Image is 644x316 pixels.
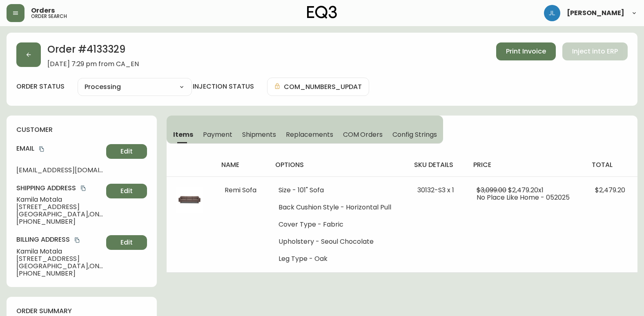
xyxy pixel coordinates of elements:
[343,130,383,139] span: COM Orders
[31,14,67,19] h5: order search
[73,236,81,244] button: copy
[279,204,398,211] li: Back Cushion Style - Horizontal Pull
[279,255,398,263] li: Leg Type - Oak
[508,185,544,195] span: $2,479.20 x 1
[225,185,256,195] span: Remi Sofa
[595,185,625,195] span: $2,479.20
[106,235,147,250] button: Edit
[203,130,232,139] span: Payment
[120,238,133,247] span: Edit
[47,42,139,60] h2: Order # 4133329
[496,42,556,60] button: Print Invoice
[16,82,65,91] label: order status
[567,10,624,16] span: [PERSON_NAME]
[16,125,147,134] h4: customer
[275,160,401,169] h4: options
[193,82,254,91] h4: injection status
[120,187,133,196] span: Edit
[16,307,147,316] h4: order summary
[286,130,333,139] span: Replacements
[16,144,103,153] h4: Email
[16,248,103,255] span: Kamila Motala
[477,193,570,202] span: No Place Like Home - 052025
[16,184,103,193] h4: Shipping Address
[31,7,55,14] span: Orders
[106,144,147,159] button: Edit
[16,255,103,263] span: [STREET_ADDRESS]
[544,5,560,21] img: 1c9c23e2a847dab86f8017579b61559c
[16,203,103,211] span: [STREET_ADDRESS]
[38,145,46,153] button: copy
[16,167,103,174] span: [EMAIL_ADDRESS][DOMAIN_NAME]
[16,218,103,225] span: [PHONE_NUMBER]
[477,185,506,195] span: $3,099.00
[176,187,203,213] img: 8d46458f-cada-4904-99b2-b0d0c6d6d6e7.jpg
[173,130,193,139] span: Items
[279,221,398,228] li: Cover Type - Fabric
[279,238,398,245] li: Upholstery - Seoul Chocolate
[279,187,398,194] li: Size - 101" Sofa
[242,130,276,139] span: Shipments
[506,47,546,56] span: Print Invoice
[16,196,103,203] span: Kamila Motala
[16,211,103,218] span: [GEOGRAPHIC_DATA] , ON , K1Y 2C1 , CA
[473,160,579,169] h4: price
[120,147,133,156] span: Edit
[221,160,262,169] h4: name
[307,6,337,19] img: logo
[16,263,103,270] span: [GEOGRAPHIC_DATA] , ON , K1Y 2C1 , CA
[417,185,454,195] span: 30132-S3 x 1
[414,160,460,169] h4: sku details
[592,160,631,169] h4: total
[106,184,147,198] button: Edit
[79,184,87,192] button: copy
[16,235,103,244] h4: Billing Address
[392,130,437,139] span: Config Strings
[47,60,139,68] span: [DATE] 7:29 pm from CA_EN
[16,270,103,277] span: [PHONE_NUMBER]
